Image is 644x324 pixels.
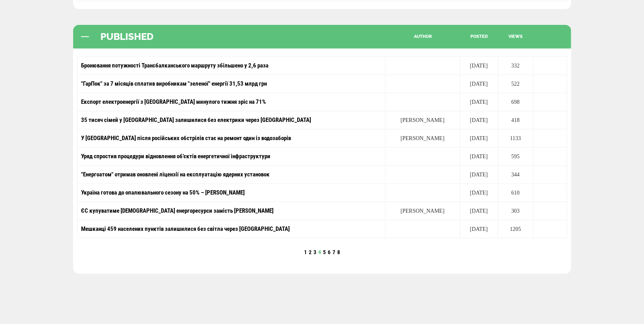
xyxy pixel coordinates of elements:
td: 418 [498,111,533,129]
td: [DATE] [460,75,498,93]
td: [DATE] [460,93,498,111]
td: [PERSON_NAME] [385,111,460,129]
td: 1205 [498,220,533,238]
div: views [498,25,534,49]
td: [PERSON_NAME] [385,129,460,148]
a: ЄС купуватиме [DEMOGRAPHIC_DATA] енергоресурси замість [PERSON_NAME] [81,207,274,214]
td: [DATE] [460,129,498,148]
td: 698 [498,93,533,111]
td: 332 [498,57,533,75]
td: [DATE] [460,166,498,184]
td: 522 [498,75,533,93]
a: 5 [323,249,326,255]
a: 8 [337,249,340,255]
td: [DATE] [460,148,498,166]
a: Україна готова до опалювального сезону на 50% – [PERSON_NAME] [81,189,245,196]
a: Експорт електроенергії з [GEOGRAPHIC_DATA] минулого тижня зріс на 71% [81,98,266,105]
div: author [385,25,461,49]
td: [DATE] [460,57,498,75]
td: 344 [498,166,533,184]
td: [DATE] [460,184,498,202]
a: "ГарПок" за 7 місяців сплатив виробникам "зеленої" енергії 31,53 млрд грн [81,80,267,87]
a: 35 тисяч сімей у [GEOGRAPHIC_DATA] залишилися без електрики через [GEOGRAPHIC_DATA] [81,116,312,124]
div: PUBLISHED [73,25,166,49]
a: "Енергоатом" отримав оновлені ліцензії на експлуатацію ядерних установок [81,171,270,178]
a: Уряд спростив процедури відновлення об’єктів енергетичної інфраструктури [81,153,271,160]
td: [DATE] [460,220,498,238]
td: 303 [498,202,533,220]
a: 6 [328,249,330,255]
td: 595 [498,148,533,166]
a: Бронювання потужності Трансбалканського маршруту збільшено у 2,6 раза [81,62,269,69]
a: 2 [309,249,312,255]
a: 1 [304,249,307,255]
a: 3 [314,249,316,255]
td: 1133 [498,129,533,148]
div: posted [461,25,498,49]
td: [DATE] [460,111,498,129]
td: 610 [498,184,533,202]
a: 4 [318,249,321,255]
td: [DATE] [460,202,498,220]
a: Мешканці 459 населених пунктів залишилися без світла через [GEOGRAPHIC_DATA] [81,225,290,232]
td: [PERSON_NAME] [385,202,460,220]
a: У [GEOGRAPHIC_DATA] після російських обстрілів стає на ремонт один із водозаборів [81,135,291,142]
a: 7 [332,249,335,255]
